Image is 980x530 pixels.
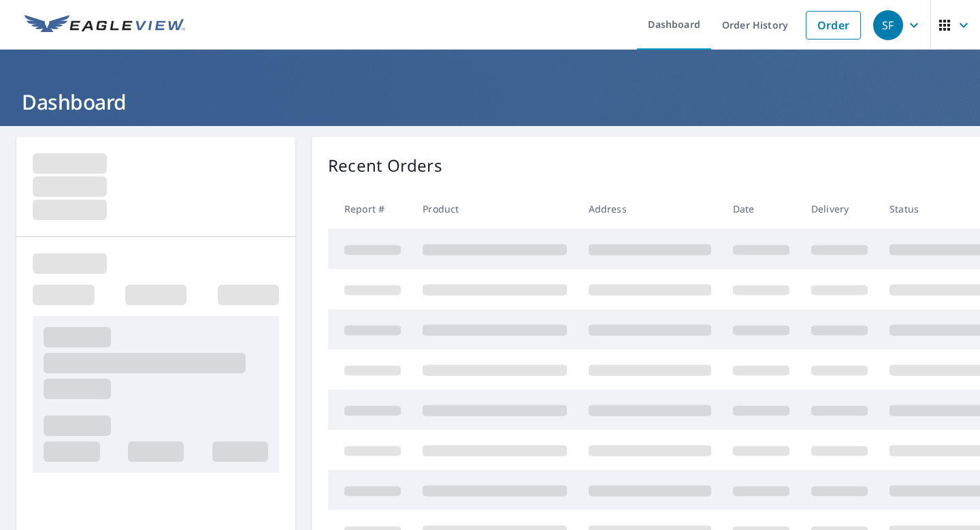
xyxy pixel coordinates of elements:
[412,189,578,229] th: Product
[806,11,861,40] a: Order
[328,153,442,178] p: Recent Orders
[873,10,903,40] div: SF
[800,189,879,229] th: Delivery
[24,15,185,35] img: EV Logo
[722,189,800,229] th: Date
[578,189,722,229] th: Address
[328,189,412,229] th: Report #
[16,88,964,116] h1: Dashboard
